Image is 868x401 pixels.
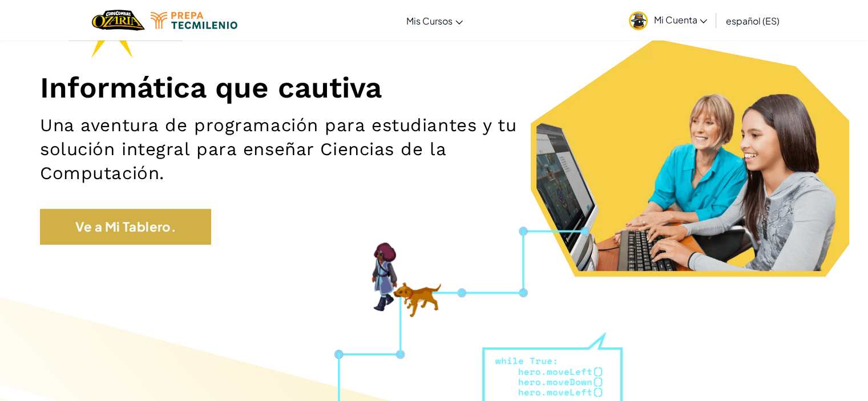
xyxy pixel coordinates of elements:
h1: Informática que cautiva [40,70,828,105]
h2: Una aventura de programación para estudiantes y tu solución integral para enseñar Ciencias de la ... [40,114,568,186]
a: Ozaria by CodeCombat logo [92,9,145,32]
a: Ve a Mi Tablero. [40,209,211,245]
a: Mis Cursos [401,5,469,36]
img: avatar [629,11,648,30]
a: Mi Cuenta [623,2,713,38]
img: Home [92,9,145,32]
span: español (ES) [725,15,779,27]
img: Tecmilenio logo [151,12,237,29]
a: español (ES) [720,5,785,36]
span: Mis Cursos [406,15,453,27]
span: Mi Cuenta [653,14,707,26]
